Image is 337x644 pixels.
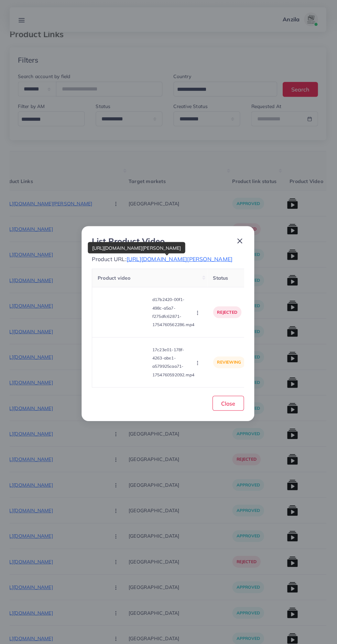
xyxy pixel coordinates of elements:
[153,344,195,377] p: 17c23e01-178f-4263-abe1-a579925caa71-1754760592092.mp4
[221,398,236,405] span: Close
[214,305,242,316] p: rejected
[93,254,244,262] p: Product URL:
[93,235,165,245] h3: List Product Video
[153,294,195,327] p: d17b2420-00f1-498c-a5a7-f275dfc62871-1754760562286.mp4
[99,273,131,280] span: Product video
[89,241,186,252] div: [URL][DOMAIN_NAME][PERSON_NAME]
[213,394,244,409] button: Close
[214,355,246,366] p: reviewing
[127,254,233,261] span: [URL][DOMAIN_NAME][PERSON_NAME]
[214,273,229,280] span: Status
